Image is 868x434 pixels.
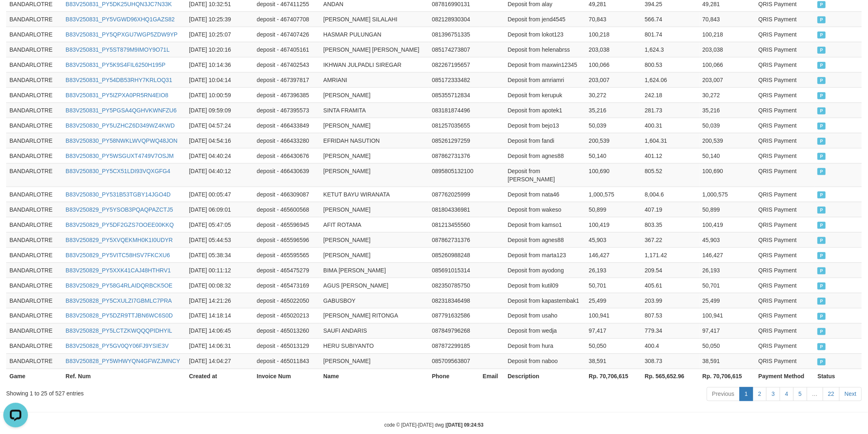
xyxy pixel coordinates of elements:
td: BANDARLOTRE [6,87,62,103]
td: KETUT BAYU WIRANATA [320,187,429,202]
td: BANDARLOTRE [6,278,62,293]
td: 45,903 [699,232,756,247]
td: 242.18 [642,87,699,103]
td: [DATE] 10:25:39 [186,11,254,27]
a: B83V250831_PY5ST879M9IMOY9O71L [66,46,170,53]
a: 3 [766,387,780,401]
td: [PERSON_NAME] RITONGA [320,308,429,323]
td: deposit - 465595565 [254,247,320,263]
td: 50,039 [586,118,642,133]
td: [DATE] 04:40:12 [186,163,254,187]
td: SINTA FRAMITA [320,103,429,118]
td: HASMAR PULUNGAN [320,27,429,42]
td: 50,899 [586,202,642,217]
td: [DATE] 05:47:05 [186,217,254,232]
td: [DATE] 04:40:24 [186,148,254,163]
td: Deposit from [PERSON_NAME] [505,163,586,187]
a: 22 [823,387,840,401]
td: BANDARLOTRE [6,57,62,72]
td: BANDARLOTRE [6,354,62,369]
a: B83V250830_PY531B53TGBY14JGO4D [66,191,171,198]
td: BANDARLOTRE [6,308,62,323]
td: deposit - 465013260 [254,323,320,338]
td: Deposit from helenabrss [505,42,586,57]
td: 100,218 [586,27,642,42]
td: Deposit from agnes88 [505,232,586,247]
a: B83V250829_PY5XVQEKMH0K1I0UDYR [66,237,173,243]
a: B83V250831_PY5DK25UHQN3JC7N33K [66,1,172,7]
td: [PERSON_NAME] [320,163,429,187]
a: 1 [740,387,754,401]
td: [PERSON_NAME] [320,354,429,369]
td: 082128930304 [429,11,480,27]
td: 203,038 [699,42,756,57]
td: BANDARLOTRE [6,232,62,247]
td: QRIS Payment [755,11,814,27]
td: 085261297259 [429,133,480,148]
span: PAID [818,16,826,23]
td: Deposit from agnes88 [505,148,586,163]
span: PAID [818,222,826,229]
td: 087862731376 [429,148,480,163]
td: 209.54 [642,263,699,278]
td: 081213455560 [429,217,480,232]
td: BANDARLOTRE [6,163,62,187]
td: Deposit from nata46 [505,187,586,202]
td: IKHWAN JULPADLI SIREGAR [320,57,429,72]
td: AGUS [PERSON_NAME] [320,278,429,293]
span: PAID [818,168,826,175]
td: Deposit from naboo [505,354,586,369]
td: 803.35 [642,217,699,232]
td: AMRIANI [320,72,429,87]
span: PAID [818,32,826,39]
span: PAID [818,77,826,84]
td: QRIS Payment [755,338,814,354]
td: [DATE] 00:05:47 [186,187,254,202]
td: QRIS Payment [755,293,814,308]
td: 100,690 [586,163,642,187]
td: deposit - 467397817 [254,72,320,87]
td: [PERSON_NAME] [320,148,429,163]
td: Deposit from lokot123 [505,27,586,42]
td: 100,066 [699,57,756,72]
td: 70,843 [586,11,642,27]
td: 566.74 [642,11,699,27]
td: deposit - 467395573 [254,103,320,118]
a: Next [839,387,862,401]
td: 100,218 [699,27,756,42]
td: 100,066 [586,57,642,72]
td: QRIS Payment [755,217,814,232]
td: 281.73 [642,103,699,118]
a: B83V250831_PY5PGSA4QGHVKWNFZU6 [66,107,177,114]
td: 1,624.3 [642,42,699,57]
td: 081396751335 [429,27,480,42]
td: QRIS Payment [755,72,814,87]
td: BANDARLOTRE [6,263,62,278]
td: [PERSON_NAME] [320,118,429,133]
td: [DATE] 10:00:59 [186,87,254,103]
span: PAID [818,92,826,99]
td: 203,007 [699,72,756,87]
td: [DATE] 04:57:24 [186,118,254,133]
td: BANDARLOTRE [6,323,62,338]
td: 082350785750 [429,278,480,293]
td: Deposit from wakeso [505,202,586,217]
span: PAID [818,207,826,214]
td: 085172333482 [429,72,480,87]
td: [DATE] 10:20:16 [186,42,254,57]
td: 35,216 [586,103,642,118]
td: 1,624.06 [642,72,699,87]
td: deposit - 467402543 [254,57,320,72]
a: B83V250830_PY5UZHCZ6D349WZ4KWD [66,122,175,129]
td: deposit - 467405161 [254,42,320,57]
td: QRIS Payment [755,148,814,163]
td: 085174273807 [429,42,480,57]
th: Game [6,369,62,384]
a: B83V250829_PY5DF2GZS7OOEE00KKQ [66,222,174,228]
td: deposit - 466430676 [254,148,320,163]
td: deposit - 466433849 [254,118,320,133]
a: B83V250830_PY58NWKLWVQPWQ48JON [66,137,178,144]
td: 50,050 [699,338,756,354]
td: [DATE] 09:59:09 [186,103,254,118]
td: QRIS Payment [755,42,814,57]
